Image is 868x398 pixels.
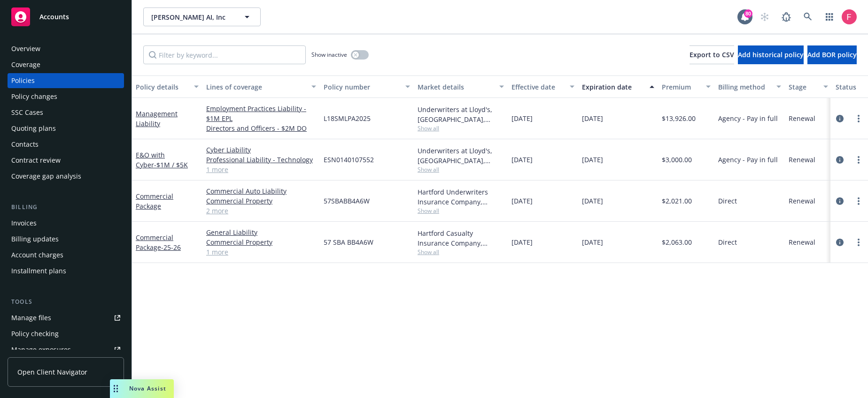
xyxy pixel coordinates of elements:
[311,51,347,59] span: Show inactive
[8,105,124,120] a: SSC Cases
[789,196,815,206] span: Renewal
[110,379,122,398] div: Drag to move
[136,109,178,128] a: Management Liability
[8,216,124,231] a: Invoices
[324,113,371,123] span: L18SMLPA2025
[11,73,35,88] div: Policies
[136,192,173,210] a: Commercial Package
[154,160,188,169] span: - $1M / $5K
[512,82,564,92] div: Effective date
[807,50,857,59] span: Add BOR policy
[418,146,504,165] div: Underwriters at Lloyd's, [GEOGRAPHIC_DATA], [PERSON_NAME] of [GEOGRAPHIC_DATA], CFC Underwriting,...
[8,41,124,56] a: Overview
[744,9,752,18] div: 80
[11,310,51,325] div: Manage files
[143,8,261,26] button: [PERSON_NAME] AI, Inc
[662,113,696,123] span: $13,926.00
[658,75,714,98] button: Premium
[206,165,316,174] a: 1 more
[738,45,804,64] button: Add historical policy
[11,216,37,231] div: Invoices
[418,105,504,124] div: Underwriters at Lloyd's, [GEOGRAPHIC_DATA], [PERSON_NAME] of [GEOGRAPHIC_DATA], Scale Underwritin...
[8,89,124,104] a: Policy changes
[8,57,124,72] a: Coverage
[39,13,69,21] span: Accounts
[853,154,864,165] a: more
[136,233,181,252] a: Commercial Package
[690,45,734,64] button: Export to CSV
[418,207,504,215] span: Show all
[11,137,39,152] div: Contacts
[418,124,504,132] span: Show all
[512,237,533,247] span: [DATE]
[206,227,316,237] a: General Liability
[582,82,644,92] div: Expiration date
[129,384,166,392] span: Nova Assist
[11,263,66,278] div: Installment plans
[11,326,59,341] div: Policy checking
[690,50,734,59] span: Export to CSV
[418,248,504,256] span: Show all
[206,123,316,133] a: Directors and Officers - $2M DO
[789,113,815,123] span: Renewal
[206,145,316,155] a: Cyber Liability
[8,137,124,152] a: Contacts
[512,196,533,206] span: [DATE]
[206,155,316,165] a: Professional Liability - Technology
[206,104,316,123] a: Employment Practices Liability - $1M EPL
[789,237,815,247] span: Renewal
[132,75,202,98] button: Policy details
[582,155,603,165] span: [DATE]
[8,153,124,168] a: Contract review
[8,73,124,88] a: Policies
[11,232,59,247] div: Billing updates
[738,50,804,59] span: Add historical policy
[718,113,778,123] span: Agency - Pay in full
[11,121,56,136] div: Quoting plans
[11,89,57,104] div: Policy changes
[11,248,63,263] div: Account charges
[11,105,43,120] div: SSC Cases
[718,155,778,165] span: Agency - Pay in full
[414,75,508,98] button: Market details
[418,228,504,248] div: Hartford Casualty Insurance Company, Hartford Insurance Group
[8,4,124,30] a: Accounts
[853,113,864,124] a: more
[853,237,864,248] a: more
[110,379,174,398] button: Nova Assist
[206,82,306,92] div: Lines of coverage
[11,41,40,56] div: Overview
[324,82,400,92] div: Policy number
[820,8,839,26] a: Switch app
[8,203,124,212] div: Billing
[8,326,124,341] a: Policy checking
[11,57,40,72] div: Coverage
[11,342,71,357] div: Manage exposures
[718,237,737,247] span: Direct
[718,196,737,206] span: Direct
[8,169,124,184] a: Coverage gap analysis
[324,196,370,206] span: 57SBABB4A6W
[324,237,373,247] span: 57 SBA BB4A6W
[755,8,774,26] a: Start snowing
[136,150,188,169] a: E&O with Cyber
[508,75,578,98] button: Effective date
[853,195,864,207] a: more
[789,155,815,165] span: Renewal
[418,82,494,92] div: Market details
[662,155,692,165] span: $3,000.00
[151,12,232,22] span: [PERSON_NAME] AI, Inc
[834,237,845,248] a: circleInformation
[418,187,504,207] div: Hartford Underwriters Insurance Company, Hartford Insurance Group
[582,113,603,123] span: [DATE]
[202,75,320,98] button: Lines of coverage
[834,154,845,165] a: circleInformation
[789,82,818,92] div: Stage
[8,342,124,357] a: Manage exposures
[8,263,124,278] a: Installment plans
[777,8,796,26] a: Report a Bug
[662,82,700,92] div: Premium
[324,155,374,165] span: ESN0140107552
[834,113,845,124] a: circleInformation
